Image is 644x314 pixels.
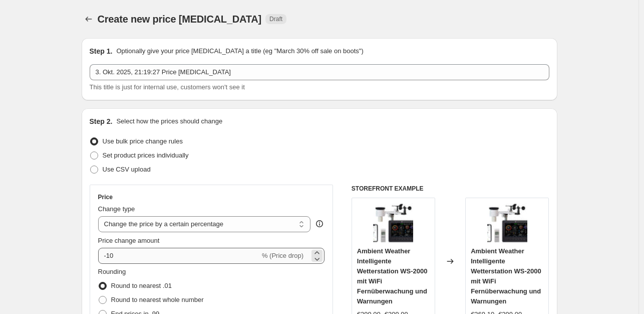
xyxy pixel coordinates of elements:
[269,15,282,23] span: Draft
[98,268,126,275] span: Rounding
[111,282,172,289] span: Round to nearest .01
[471,247,541,305] span: Ambient Weather Intelligente Wetterstation WS-2000 mit WiFi Fernüberwachung und Warnungen
[314,219,325,229] div: help
[116,46,363,56] p: Optionally give your price [MEDICAL_DATA] a title (eg "March 30% off sale on boots")
[90,116,113,126] h2: Step 2.
[98,205,135,213] span: Change type
[98,14,262,25] span: Create new price [MEDICAL_DATA]
[103,166,151,173] span: Use CSV upload
[262,252,303,259] span: % (Price drop)
[111,296,204,303] span: Round to nearest whole number
[373,203,413,243] img: 61FL1666qmL_80x.jpg
[487,203,527,243] img: 61FL1666qmL_80x.jpg
[90,46,113,56] h2: Step 1.
[352,185,549,193] h6: STOREFRONT EXAMPLE
[357,247,428,305] span: Ambient Weather Intelligente Wetterstation WS-2000 mit WiFi Fernüberwachung und Warnungen
[98,193,113,201] h3: Price
[98,237,160,244] span: Price change amount
[116,116,222,126] p: Select how the prices should change
[98,248,260,264] input: -15
[103,151,189,159] span: Set product prices individually
[90,83,245,91] span: This title is just for internal use, customers won't see it
[90,64,549,80] input: 30% off holiday sale
[82,12,96,26] button: Price change jobs
[103,137,183,145] span: Use bulk price change rules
